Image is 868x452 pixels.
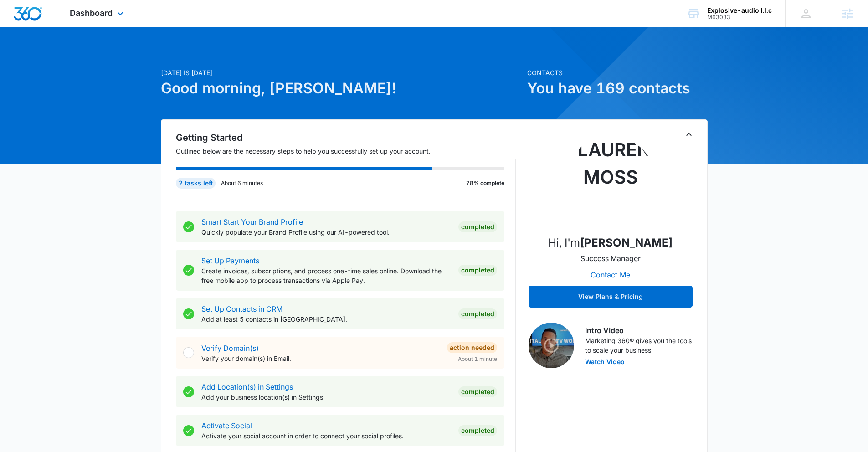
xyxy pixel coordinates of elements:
[580,253,641,264] p: Success Manager
[527,77,708,99] h1: You have 169 contacts
[176,131,516,144] h2: Getting Started
[529,323,574,368] img: Intro Video
[201,421,252,430] a: Activate Social
[529,286,693,308] button: View Plans & Pricing
[201,382,293,391] a: Add Location(s) in Settings
[458,221,497,232] div: Completed
[201,266,451,285] p: Create invoices, subscriptions, and process one-time sales online. Download the free mobile app t...
[458,386,497,397] div: Completed
[585,325,693,336] h3: Intro Video
[35,54,82,60] div: Domain Overview
[161,77,522,99] h1: Good morning, [PERSON_NAME]!
[70,8,113,18] span: Dashboard
[15,24,22,31] img: website_grey.svg
[176,178,216,189] div: 2 tasks left
[447,342,497,353] div: Action Needed
[15,15,22,22] img: logo_orange.svg
[26,15,45,22] div: v 4.0.25
[466,179,504,187] p: 78% complete
[221,179,263,187] p: About 6 minutes
[707,14,772,21] div: account id
[201,344,259,353] a: Verify Domain(s)
[548,235,673,251] p: Hi, I'm
[458,355,497,363] span: About 1 minute
[565,136,656,227] img: Lauren Moss
[201,227,451,237] p: Quickly populate your Brand Profile using our AI-powered tool.
[683,129,694,140] button: Toggle Collapse
[527,68,708,77] p: Contacts
[201,304,282,313] a: Set Up Contacts in CRM
[201,217,303,226] a: Smart Start Your Brand Profile
[585,359,625,365] button: Watch Video
[24,24,100,31] div: Domain: [DOMAIN_NAME]
[201,314,451,324] p: Add at least 5 contacts in [GEOGRAPHIC_DATA].
[201,256,259,265] a: Set Up Payments
[161,68,522,77] p: [DATE] is [DATE]
[101,54,154,60] div: Keywords by Traffic
[580,236,673,249] strong: [PERSON_NAME]
[201,392,451,402] p: Add your business location(s) in Settings.
[91,53,98,60] img: tab_keywords_by_traffic_grey.svg
[585,336,693,355] p: Marketing 360® gives you the tools to scale your business.
[201,354,440,363] p: Verify your domain(s) in Email.
[458,265,497,276] div: Completed
[458,308,497,319] div: Completed
[458,425,497,436] div: Completed
[25,53,32,60] img: tab_domain_overview_orange.svg
[581,264,639,286] button: Contact Me
[201,431,451,441] p: Activate your social account in order to connect your social profiles.
[176,146,516,156] p: Outlined below are the necessary steps to help you successfully set up your account.
[707,7,772,14] div: account name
